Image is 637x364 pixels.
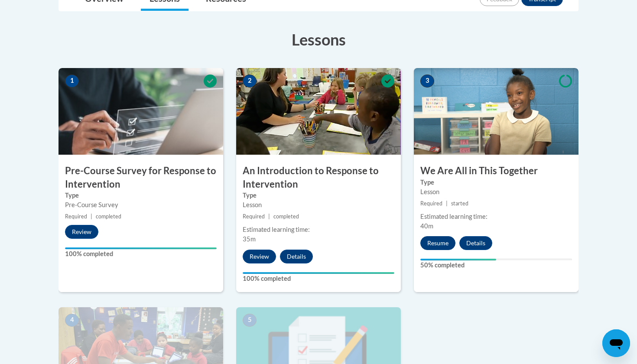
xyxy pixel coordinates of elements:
[236,68,401,155] img: Course Image
[420,259,496,260] div: Your progress
[420,260,572,270] label: 50% completed
[420,222,433,230] span: 40m
[65,191,217,200] label: Type
[446,200,448,207] span: |
[58,164,223,191] h3: Pre-Course Survey for Response to Intervention
[273,213,299,220] span: completed
[268,213,270,220] span: |
[243,191,394,200] label: Type
[96,213,121,220] span: completed
[65,200,217,210] div: Pre-Course Survey
[65,247,217,249] div: Your progress
[243,314,257,327] span: 5
[243,235,256,243] span: 35m
[420,212,572,221] div: Estimated learning time:
[65,249,217,259] label: 100% completed
[91,213,92,220] span: |
[602,329,630,357] iframe: Button to launch messaging window
[58,68,223,155] img: Course Image
[420,178,572,187] label: Type
[243,75,257,88] span: 2
[243,250,276,263] button: Review
[236,164,401,191] h3: An Introduction to Response to Intervention
[243,200,394,210] div: Lesson
[420,236,455,250] button: Resume
[414,164,578,178] h3: We Are All in This Together
[58,29,578,50] h3: Lessons
[65,225,98,239] button: Review
[65,314,79,327] span: 4
[451,200,468,207] span: started
[420,75,434,88] span: 3
[420,200,442,207] span: Required
[243,274,394,283] label: 100% completed
[459,236,492,250] button: Details
[420,187,572,197] div: Lesson
[243,272,394,274] div: Your progress
[414,68,578,155] img: Course Image
[243,225,394,234] div: Estimated learning time:
[243,213,265,220] span: Required
[280,250,313,263] button: Details
[65,213,87,220] span: Required
[65,75,79,88] span: 1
